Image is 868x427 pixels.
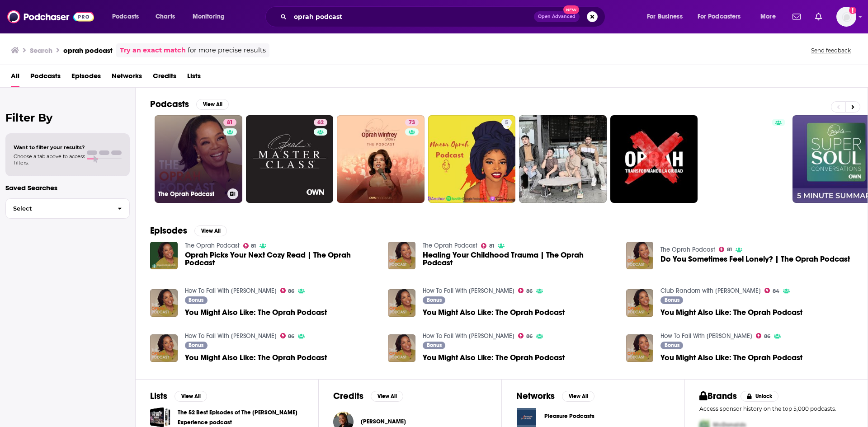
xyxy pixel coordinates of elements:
a: How To Fail With Elizabeth Day [423,332,514,340]
a: You Might Also Like: The Oprah Podcast [423,354,565,361]
span: 86 [526,334,533,338]
img: You Might Also Like: The Oprah Podcast [388,334,415,362]
img: You Might Also Like: The Oprah Podcast [150,334,178,362]
a: 86 [280,333,295,338]
span: For Business [647,10,683,23]
a: 62 [314,119,327,126]
span: 86 [526,289,533,293]
a: 81 [481,243,494,249]
span: 84 [773,289,779,293]
img: Do You Sometimes Feel Lonely? | The Oprah Podcast [626,242,654,269]
span: Bonus [665,343,679,348]
a: You Might Also Like: The Oprah Podcast [388,289,415,317]
a: You Might Also Like: The Oprah Podcast [660,354,802,361]
span: New [563,5,580,14]
a: How To Fail With Elizabeth Day [185,332,277,340]
svg: Add a profile image [849,7,856,14]
a: How To Fail With Elizabeth Day [185,287,277,295]
img: User Profile [836,7,856,27]
a: Try an exact match [120,45,186,56]
span: 62 [317,118,324,127]
a: Do You Sometimes Feel Lonely? | The Oprah Podcast [660,255,850,263]
a: 5 [428,115,516,203]
a: You Might Also Like: The Oprah Podcast [660,309,802,316]
a: You Might Also Like: The Oprah Podcast [185,309,327,316]
a: 86 [518,333,533,338]
a: You Might Also Like: The Oprah Podcast [423,309,565,316]
span: Podcasts [112,10,139,23]
a: CreditsView All [333,390,403,402]
span: 81 [489,244,494,248]
span: Choose a tab above to access filters. [14,153,85,166]
div: Search podcasts, credits, & more... [274,6,614,27]
a: 73 [405,119,419,126]
img: Healing Your Childhood Trauma | The Oprah Podcast [388,242,415,269]
h2: Filter By [5,111,130,124]
a: Oprah Picks Your Next Cozy Read | The Oprah Podcast [185,251,377,267]
a: The Oprah Podcast [660,246,715,253]
span: More [760,10,776,23]
span: For Podcasters [698,10,741,23]
button: Send feedback [808,47,854,54]
button: View All [371,391,403,402]
a: ListsView All [150,390,207,402]
a: Oprah Picks Your Next Cozy Read | The Oprah Podcast [150,242,178,269]
a: Credits [153,69,176,87]
span: 81 [727,248,732,252]
a: PodcastsView All [150,99,229,110]
p: Saved Searches [5,183,130,192]
span: 5 [505,118,508,127]
img: You Might Also Like: The Oprah Podcast [626,334,654,362]
a: The Oprah Podcast [185,242,240,249]
a: Club Random with Bill Maher [660,287,761,295]
h2: Credits [333,390,363,402]
h2: Lists [150,390,167,402]
a: Oprah Winfrey [361,418,406,425]
a: Podcasts [30,69,61,87]
button: open menu [754,9,787,24]
a: 81 [243,243,256,249]
span: 86 [288,334,294,338]
h3: Search [30,46,52,55]
span: 73 [409,118,415,127]
img: Podchaser - Follow, Share and Rate Podcasts [7,8,94,25]
span: Select [6,206,110,211]
span: Charts [156,10,175,23]
a: You Might Also Like: The Oprah Podcast [626,289,654,317]
span: Bonus [189,297,203,303]
span: Open Advanced [538,14,576,19]
button: open menu [186,9,236,24]
span: 86 [764,334,770,338]
a: 84 [764,288,779,293]
a: 81 [223,119,236,126]
button: Select [5,198,130,219]
a: You Might Also Like: The Oprah Podcast [150,289,178,317]
a: 86 [518,288,533,293]
a: How To Fail With Elizabeth Day [660,332,752,340]
a: 86 [756,333,770,338]
a: Lists [187,69,201,87]
button: open menu [106,9,151,24]
button: open menu [641,9,694,24]
a: How To Fail With Elizabeth Day [423,287,514,295]
button: View All [194,225,227,236]
span: Want to filter your results? [14,144,85,150]
button: Show profile menu [836,7,856,27]
button: View All [562,391,594,402]
a: 5 [501,119,512,126]
input: Search podcasts, credits, & more... [290,9,534,24]
a: 86 [280,288,295,293]
a: Networks [112,69,142,87]
p: Access sponsor history on the top 5,000 podcasts. [699,405,853,412]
